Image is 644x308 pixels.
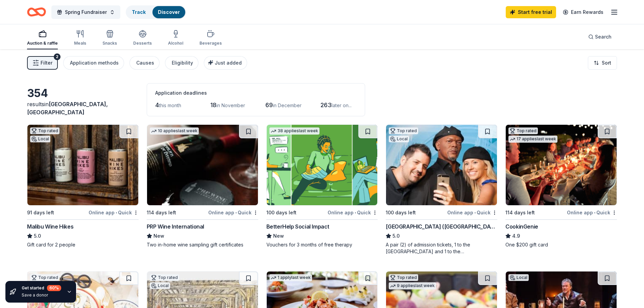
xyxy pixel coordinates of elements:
div: Local [389,136,409,142]
div: Top rated [389,127,418,134]
span: Filter [41,59,52,67]
button: Sort [588,56,617,70]
button: TrackDiscover [126,5,186,19]
span: 18 [210,101,216,109]
div: 1 apply last week [269,274,312,281]
span: in November [216,102,245,108]
button: Application methods [63,56,124,70]
span: [GEOGRAPHIC_DATA], [GEOGRAPHIC_DATA] [27,101,108,116]
img: Image for PRP Wine International [147,125,258,205]
button: Auction & raffle [27,27,58,49]
div: Meals [74,41,86,46]
a: Image for Malibu Wine HikesTop ratedLocal91 days leftOnline app•QuickMalibu Wine Hikes5.0Gift car... [27,124,139,248]
img: Image for BetterHelp Social Impact [267,125,378,205]
div: Causes [136,59,154,67]
div: Eligibility [172,59,193,67]
a: Image for CookinGenieTop rated17 applieslast week114 days leftOnline app•QuickCookinGenie4.9One $... [505,124,617,248]
span: 263 [320,101,332,109]
a: Home [27,4,46,20]
span: 5.0 [34,232,41,240]
span: later on... [332,102,352,108]
div: Application methods [70,59,119,67]
div: Vouchers for 3 months of free therapy [266,241,378,248]
div: A pair (2) of admission tickets, 1 to the [GEOGRAPHIC_DATA] and 1 to the [GEOGRAPHIC_DATA] [386,241,497,255]
span: Just added [215,60,242,66]
div: [GEOGRAPHIC_DATA] ([GEOGRAPHIC_DATA]) [386,222,497,231]
button: Spring Fundraiser [51,5,120,19]
div: 60 % [47,285,61,291]
div: 114 days left [147,209,176,217]
div: Beverages [199,41,222,46]
a: Discover [158,9,180,15]
div: Online app Quick [89,208,139,217]
span: in December [273,102,302,108]
div: Snacks [102,41,117,46]
button: Snacks [102,27,117,49]
div: Top rated [508,127,538,134]
a: Earn Rewards [559,6,607,18]
div: Alcohol [168,41,183,46]
div: 100 days left [386,209,416,217]
span: Spring Fundraiser [65,8,107,16]
div: 38 applies last week [269,127,319,135]
span: • [355,210,356,215]
span: • [474,210,476,215]
img: Image for CookinGenie [506,125,617,205]
div: Application deadlines [155,89,357,97]
div: 91 days left [27,209,54,217]
button: Desserts [133,27,152,49]
span: 69 [265,101,273,109]
span: this month [159,102,181,108]
button: Meals [74,27,86,49]
div: Top rated [389,274,418,281]
span: Sort [602,59,611,67]
div: Online app Quick [328,208,378,217]
button: Alcohol [168,27,183,49]
button: Eligibility [165,56,198,70]
div: 100 days left [266,209,296,217]
div: 17 applies last week [508,136,557,143]
span: • [594,210,595,215]
div: Auction & raffle [27,41,58,46]
div: 9 applies last week [389,282,436,289]
div: PRP Wine International [147,222,204,231]
div: 354 [27,87,139,100]
div: Local [508,274,529,281]
button: Beverages [199,27,222,49]
a: Image for Hollywood Wax Museum (Hollywood)Top ratedLocal100 days leftOnline app•Quick[GEOGRAPHIC_... [386,124,497,255]
button: Causes [129,56,160,70]
a: Image for PRP Wine International10 applieslast week114 days leftOnline app•QuickPRP Wine Internat... [147,124,258,248]
span: • [235,210,237,215]
button: Just added [204,56,247,70]
div: Save a donor [22,292,61,298]
span: New [153,232,164,240]
div: 114 days left [505,209,535,217]
img: Image for Malibu Wine Hikes [27,125,138,205]
button: Search [583,30,617,44]
span: New [273,232,284,240]
div: Gift card for 2 people [27,241,139,248]
a: Start free trial [506,6,556,18]
span: in [27,101,108,116]
span: 4 [155,101,159,109]
div: Two in-home wine sampling gift certificates [147,241,258,248]
div: Local [30,136,50,142]
div: Malibu Wine Hikes [27,222,73,231]
div: Online app Quick [208,208,258,217]
a: Track [132,9,146,15]
div: Desserts [133,41,152,46]
div: Local [150,282,170,289]
span: Search [595,33,612,41]
div: BetterHelp Social Impact [266,222,329,231]
span: • [116,210,117,215]
div: Get started [22,285,61,291]
button: Filter2 [27,56,58,70]
div: 2 [54,53,61,60]
a: Image for BetterHelp Social Impact38 applieslast week100 days leftOnline app•QuickBetterHelp Soci... [266,124,378,248]
div: Online app Quick [567,208,617,217]
div: Top rated [30,127,59,134]
div: Online app Quick [447,208,497,217]
div: One $200 gift card [505,241,617,248]
span: 5.0 [392,232,400,240]
div: 10 applies last week [150,127,199,135]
